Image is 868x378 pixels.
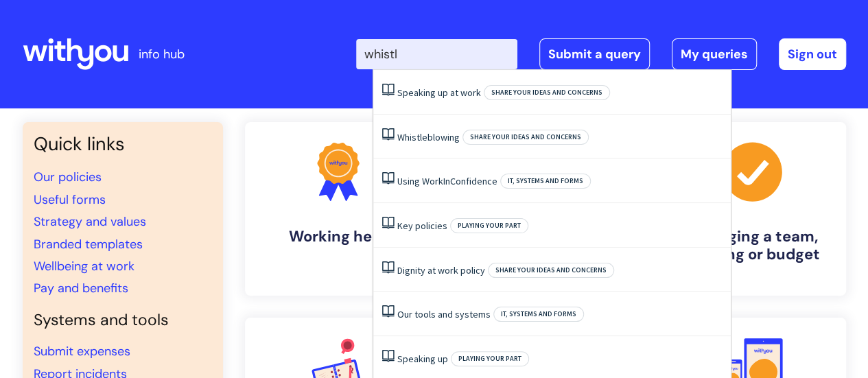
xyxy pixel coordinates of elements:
h4: Managing a team, building or budget [670,228,835,264]
p: info hub [139,43,185,65]
a: Submit expenses [34,343,130,359]
a: Key policies [397,220,447,232]
a: Whistleblowing [397,131,460,143]
a: Sign out [779,38,846,70]
a: Managing a team, building or budget [659,122,846,296]
h3: Quick links [34,133,212,155]
a: Submit a query [539,38,650,70]
span: Share your ideas and concerns [488,263,614,278]
input: Search [356,39,517,69]
a: Using WorkInConfidence [397,175,497,187]
div: | - [356,38,846,70]
a: Our tools and systems [397,308,491,320]
a: Speaking up [397,353,448,365]
span: IT, systems and forms [500,174,591,189]
a: My queries [672,38,757,70]
h4: Working here [256,228,421,246]
a: Speaking up at work [397,86,481,99]
a: Working here [245,122,432,296]
a: Strategy and values [34,213,146,230]
span: Playing your part [450,218,528,233]
a: Pay and benefits [34,280,128,296]
a: Wellbeing at work [34,258,134,274]
a: Branded templates [34,236,143,252]
span: Share your ideas and concerns [462,130,589,145]
span: Share your ideas and concerns [484,85,610,100]
span: IT, systems and forms [493,307,584,322]
a: Our policies [34,169,102,185]
a: Useful forms [34,191,106,208]
a: Dignity at work policy [397,264,485,276]
h4: Systems and tools [34,311,212,330]
span: Playing your part [451,351,529,366]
